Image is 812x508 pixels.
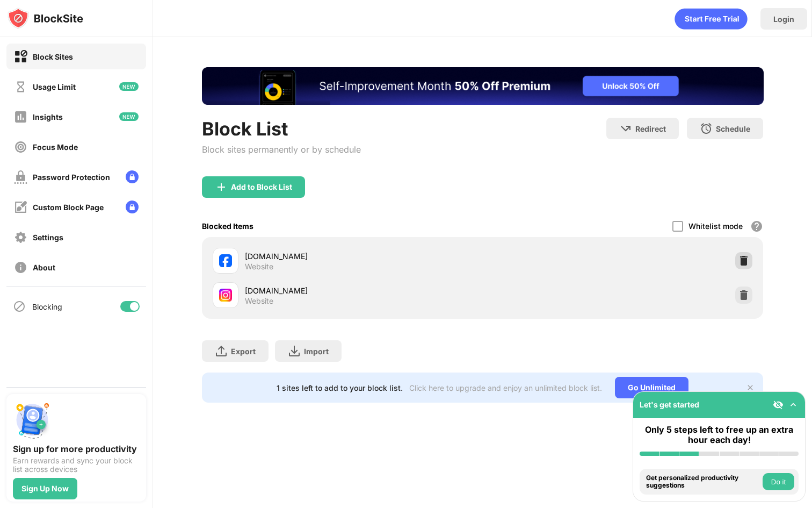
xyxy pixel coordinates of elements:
button: Do it [763,473,794,490]
div: Let's get started [640,400,699,409]
div: Block sites permanently or by schedule [202,144,361,155]
img: lock-menu.svg [126,170,139,183]
img: omni-setup-toggle.svg [788,399,799,410]
img: password-protection-off.svg [14,170,27,184]
div: Whitelist mode [688,221,743,231]
div: Blocking [32,302,62,311]
div: Export [231,347,256,356]
div: Block List [202,118,361,140]
div: Sign up for more productivity [13,443,140,454]
div: Website [245,262,273,271]
div: Block Sites [33,52,73,61]
div: About [33,263,55,272]
img: logo-blocksite.svg [8,8,83,29]
div: Go Unlimited [615,377,688,398]
div: Import [304,347,329,356]
iframe: Sign in with Google Dialog [591,11,801,136]
img: new-icon.svg [119,112,139,121]
div: Settings [33,233,63,242]
div: Focus Mode [33,142,78,152]
div: Click here to upgrade and enjoy an unlimited block list. [409,383,602,392]
div: Custom Block Page [33,203,104,212]
img: time-usage-off.svg [14,80,27,94]
div: [DOMAIN_NAME] [245,285,483,296]
img: about-off.svg [14,261,27,274]
div: Website [245,296,273,306]
div: Only 5 steps left to free up an extra hour each day! [640,425,799,445]
img: settings-off.svg [14,231,27,244]
div: 1 sites left to add to your block list. [277,383,403,392]
div: [DOMAIN_NAME] [245,251,483,262]
img: block-on.svg [14,50,27,63]
div: Insights [33,112,63,121]
img: lock-menu.svg [126,201,139,213]
div: Password Protection [33,173,110,182]
img: x-button.svg [746,383,755,392]
div: animation [675,8,748,30]
img: insights-off.svg [14,110,27,124]
img: push-signup.svg [13,400,52,439]
div: Get personalized productivity suggestions [646,474,760,490]
img: customize-block-page-off.svg [14,201,27,214]
div: Usage Limit [33,82,76,91]
div: Earn rewards and sync your block list across devices [13,456,140,474]
img: eye-not-visible.svg [773,399,784,410]
div: Add to Block List [231,183,292,191]
img: focus-off.svg [14,140,27,154]
img: new-icon.svg [119,82,139,91]
div: Blocked Items [202,221,253,231]
iframe: Banner [202,67,764,105]
div: Sign Up Now [21,484,69,493]
img: blocking-icon.svg [13,300,26,313]
img: favicons [219,254,232,267]
img: favicons [219,289,232,302]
